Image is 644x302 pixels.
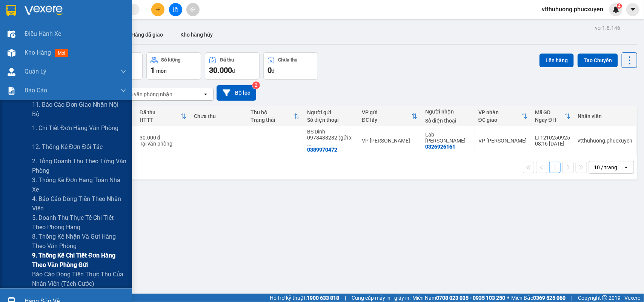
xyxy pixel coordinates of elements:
div: Thu hộ [251,109,294,115]
div: HTTT [140,117,180,123]
div: Số điện thoại [307,117,354,123]
span: 11. Báo cáo đơn giao nhận nội bộ [32,100,126,119]
img: warehouse-icon [8,68,15,76]
span: 4. Báo cáo dòng tiền theo nhân viên [32,194,126,213]
div: Đã thu [220,57,234,63]
sup: 4 [617,3,622,9]
th: Toggle SortBy [358,106,421,126]
img: warehouse-icon [8,49,15,57]
button: Chưa thu0đ [263,52,318,80]
div: Số điện thoại [425,118,471,124]
span: 1 [151,66,155,75]
th: Toggle SortBy [531,106,574,126]
sup: 2 [252,81,260,89]
strong: 0708 023 035 - 0935 103 250 [436,295,505,301]
span: | [571,294,572,302]
div: Chọn văn phòng nhận [120,90,172,98]
strong: 024 3236 3236 - [8,29,80,42]
span: Miền Nam [412,294,505,302]
button: caret-down [626,3,639,16]
div: VP nhận [478,109,521,115]
button: Đã thu30.000đ [205,52,260,80]
button: Số lượng1món [146,52,201,80]
span: 3. Thống kê đơn hàng toàn nhà xe [32,175,126,194]
div: Chưa thu [194,113,243,119]
div: VP [PERSON_NAME] [362,138,418,144]
button: Bộ lọc [217,85,256,101]
span: vtthuhuong.phucxuyen [536,5,609,14]
div: Mã GD [535,109,564,115]
svg: open [623,164,629,170]
span: Gửi hàng [GEOGRAPHIC_DATA]: Hotline: [8,22,80,49]
div: Nhân viên [578,113,633,119]
button: file-add [169,3,182,16]
span: 30.000 [209,66,232,75]
div: LT1210250925 [535,135,570,141]
div: 10 / trang [594,164,617,171]
span: Kho hàng [25,49,51,56]
button: Lên hàng [539,54,574,67]
div: Người gửi [307,109,354,115]
div: vtthuhuong.phucxuyen [578,138,633,144]
span: 5. Doanh thu thực tế chi tiết theo phòng hàng [32,213,126,232]
span: ... [307,141,312,147]
span: mới [55,49,68,57]
span: 4 [618,3,621,9]
div: ĐC giao [478,117,521,123]
span: Kho hàng hủy [180,32,213,38]
svg: open [203,91,209,97]
div: Ngày ĐH [535,117,564,123]
span: Hỗ trợ kỹ thuật: [270,294,339,302]
span: ⚪️ [507,296,509,299]
span: món [156,68,167,74]
span: 9. Thống kê chi tiết đơn hàng theo văn phòng gửi [32,251,126,270]
div: 0326926161 [425,144,455,150]
strong: 0369 525 060 [533,295,566,301]
span: Gửi hàng Hạ Long: Hotline: [11,51,77,71]
span: aim [190,7,195,12]
strong: 0888 827 827 - 0848 827 827 [20,35,80,49]
span: caret-down [630,6,636,13]
div: 30.000 đ [140,135,186,141]
button: plus [151,3,164,16]
div: ver 1.8.146 [595,24,620,32]
span: 1. Chi tiết đơn hàng văn phòng [32,123,118,133]
div: Chưa thu [278,57,298,63]
span: 8. Thống kê nhận và gửi hàng theo văn phòng [32,232,126,251]
div: Trạng thái [251,117,294,123]
span: plus [155,7,161,12]
strong: Công ty TNHH Phúc Xuyên [12,4,75,20]
span: đ [272,68,275,74]
div: Số lượng [161,57,181,63]
span: down [120,69,126,75]
span: copyright [602,295,607,300]
div: Đã thu [140,109,180,115]
div: VP [PERSON_NAME] [478,138,527,144]
span: | [345,294,346,302]
div: 08:16 [DATE] [535,141,570,147]
span: Báo cáo Dòng tiền Thực thu của Nhân viên (Tách cước) [32,270,126,288]
div: ĐC lấy [362,117,412,123]
div: Người nhận [425,109,471,115]
th: Toggle SortBy [475,106,531,126]
div: Lab Khánh Linh [425,132,471,144]
span: 2. Tổng doanh thu theo từng văn phòng [32,156,126,175]
span: Cung cấp máy in - giấy in: [352,294,410,302]
th: Toggle SortBy [136,106,190,126]
button: Tạo Chuyến [578,54,618,67]
span: down [120,87,126,94]
img: solution-icon [8,87,15,95]
th: Toggle SortBy [247,106,304,126]
span: Báo cáo [25,86,47,95]
img: logo-vxr [6,5,16,16]
div: Tại văn phòng [140,141,186,147]
span: Điều hành xe [25,29,61,38]
span: Quản Lý [25,67,46,76]
img: warehouse-icon [8,30,15,38]
strong: 1900 633 818 [307,295,339,301]
img: icon-new-feature [613,6,619,13]
span: Miền Bắc [511,294,566,302]
span: file-add [173,7,178,12]
button: aim [186,3,200,16]
button: 1 [549,162,561,173]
